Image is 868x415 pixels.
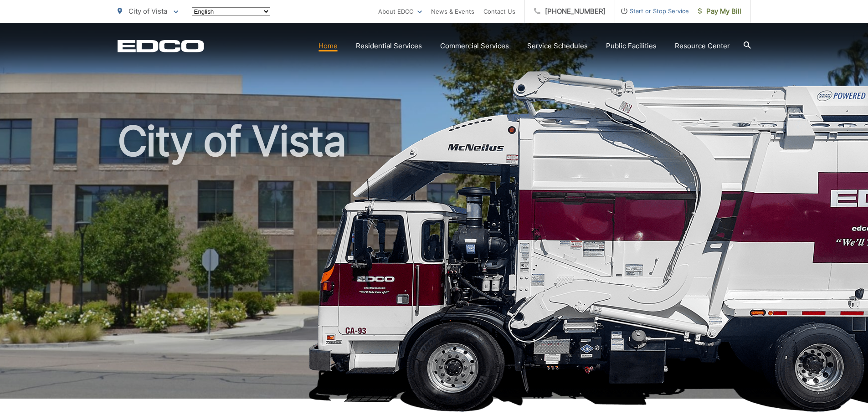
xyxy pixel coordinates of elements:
a: Service Schedules [527,41,588,51]
a: EDCD logo. Return to the homepage. [118,40,204,52]
a: Residential Services [356,41,422,51]
a: Resource Center [675,41,730,51]
span: Pay My Bill [698,6,741,17]
a: About EDCO [378,6,422,17]
span: City of Vista [128,7,167,15]
h1: City of Vista [118,118,751,407]
a: Contact Us [483,6,515,17]
a: News & Events [431,6,474,17]
a: Commercial Services [440,41,509,51]
a: Home [318,41,338,51]
select: Select a language [192,7,270,16]
a: Public Facilities [606,41,657,51]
